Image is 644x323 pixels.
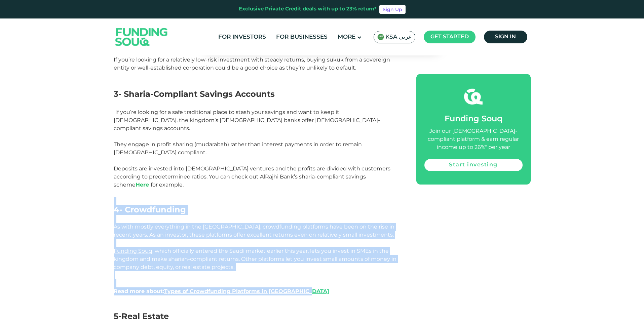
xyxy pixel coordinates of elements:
span: 4- Crowdfunding [114,205,186,214]
div: Exclusive Private Credit deals with up to 23% return* [239,5,377,13]
a: Funding Souq [114,248,152,254]
span: If you’re looking for a relatively low-risk investment with steady returns, buying sukuk from a s... [114,56,390,71]
span: Read more about: [114,288,329,294]
a: For Businesses [274,32,329,43]
span: 5-Real Estate [114,311,169,321]
a: Sign Up [379,5,406,14]
img: SA Flag [377,34,384,40]
span: As with mostly everything in the [GEOGRAPHIC_DATA], crowdfunding platforms have been on the rise ... [114,224,394,238]
a: Sign in [484,31,527,43]
a: Types of Crowdfunding Platforms in [GEOGRAPHIC_DATA] [164,288,329,294]
span: If you’re looking for a safe traditional place to stash your savings and want to keep it [DEMOGRA... [114,109,380,131]
span: They engage in profit sharing (mudarabah) rather than interest payments in order to remain [DEMOG... [114,141,362,156]
span: Get started [430,34,469,39]
a: For Investors [217,32,268,43]
span: Deposits are invested into [DEMOGRAPHIC_DATA] ventures and the profits are divided with customers... [114,165,390,188]
span: 3- Sharia-Compliant Savings Accounts [114,89,275,99]
div: Join our [DEMOGRAPHIC_DATA]-compliant platform & earn regular income up to 26%* per year [424,127,523,152]
span: , which officially entered the Saudi market earlier this year, lets you invest in SMEs in the kin... [114,248,396,270]
img: fsicon [464,87,483,106]
img: Logo [109,20,175,54]
span: More [338,34,355,40]
a: Start investing [424,159,523,171]
span: Sign in [495,34,516,39]
span: Funding Souq [445,115,502,123]
a: Here [136,181,149,188]
span: KSA عربي [385,33,412,41]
